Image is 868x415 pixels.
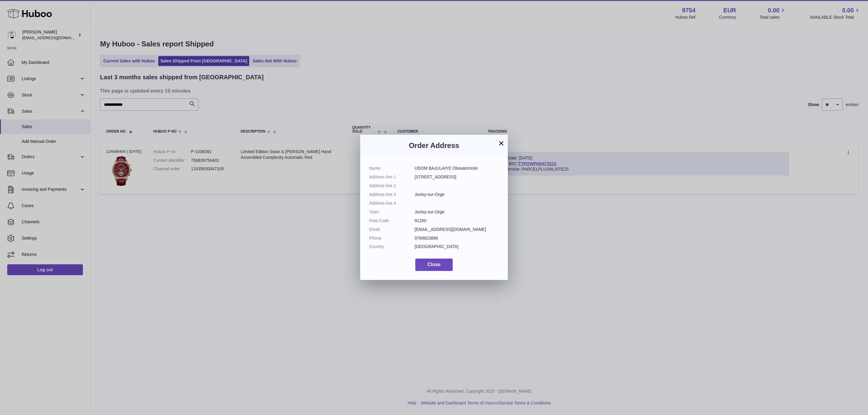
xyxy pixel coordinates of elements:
dd: [STREET_ADDRESS] [415,174,499,180]
dt: Post Code [369,218,415,224]
span: Close [427,262,441,267]
dd: 91260 [415,218,499,224]
dd: Juvisy-sur-Orge [415,209,499,215]
dt: Address line 4 [369,200,415,206]
dt: Phone [369,235,415,241]
dd: 0769623686 [415,235,499,241]
dt: Name [369,165,415,171]
dd: Juvisy-sur-Orge [415,192,499,197]
button: Close [415,259,453,271]
dt: Address line 3 [369,192,415,197]
dd: UDOM BAJULAIYE Oluwatomisin [415,165,499,171]
dd: [EMAIL_ADDRESS][DOMAIN_NAME] [415,227,499,232]
dt: Address line 1 [369,174,415,180]
dt: Email [369,227,415,232]
button: × [498,140,505,147]
dt: Town [369,209,415,215]
dd: [GEOGRAPHIC_DATA] [415,244,499,250]
dt: Country [369,244,415,250]
dt: Address line 2 [369,183,415,189]
h3: Order Address [369,141,499,150]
